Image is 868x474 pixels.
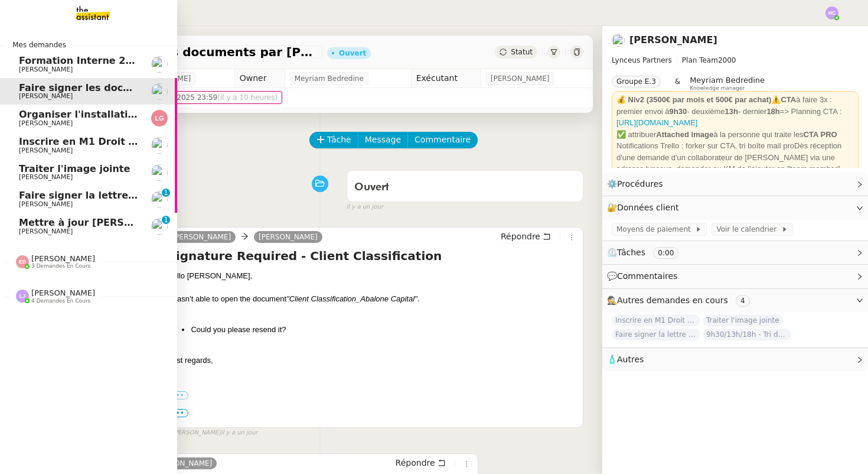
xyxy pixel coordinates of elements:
[167,409,188,417] span: •••
[690,76,765,91] app-user-label: Knowledge manager
[617,355,644,364] span: Autres
[602,348,868,371] div: 🧴Autres
[656,130,713,139] strong: Attached Image
[358,132,408,148] button: Message
[616,223,695,235] span: Moyens de paiement
[151,191,168,207] img: users%2FTDxDvmCjFdN3QFePFNGdQUcJcQk1%2Favatar%2F0cfb3a67-8790-4592-a9ec-92226c678442
[511,48,533,56] span: Statut
[167,391,188,400] label: •••
[31,254,95,263] span: [PERSON_NAME]
[617,248,645,257] span: Tâches
[19,82,275,93] span: Faire signer les documents par [PERSON_NAME]
[391,456,450,469] button: Répondre
[690,85,745,92] span: Knowledge manager
[365,133,401,147] span: Message
[804,130,837,139] strong: CTA PRO
[19,228,73,235] span: [PERSON_NAME]
[217,93,278,102] span: (il y a 10 heures)
[132,92,278,103] span: jeu. 21 août 2025 23:59
[690,76,765,85] span: Meyriam Bedredine
[617,203,679,212] span: Données client
[164,216,168,226] p: 1
[19,92,73,100] span: [PERSON_NAME]
[347,202,383,212] span: il y a un jour
[151,137,168,154] img: users%2FTDxDvmCjFdN3QFePFNGdQUcJcQk1%2Favatar%2F0cfb3a67-8790-4592-a9ec-92226c678442
[501,230,540,242] span: Répondre
[286,294,417,303] em: "Client Classification_Abalone Capital"
[607,248,688,257] span: ⏲️
[716,223,781,235] span: Voir le calendrier
[396,457,435,469] span: Répondre
[736,295,750,307] nz-tag: 4
[415,133,471,147] span: Commentaire
[491,73,550,85] span: [PERSON_NAME]
[612,56,672,64] span: Lynceus Partners
[825,7,838,20] img: svg
[607,177,668,191] span: ⚙️
[407,132,478,148] button: Commentaire
[167,355,578,366] div: Best regards,
[19,119,73,127] span: [PERSON_NAME]
[354,182,389,193] span: Ouvert
[162,189,170,197] nz-badge-sup: 1
[162,428,257,438] small: [PERSON_NAME]
[718,56,736,64] span: 2000
[151,164,168,181] img: users%2FTDxDvmCjFdN3QFePFNGdQUcJcQk1%2Favatar%2F0cfb3a67-8790-4592-a9ec-92226c678442
[725,107,738,116] strong: 13h
[612,314,700,326] span: Inscrire en M1 Droit des affaires
[149,458,217,469] a: [PERSON_NAME]
[162,216,170,224] nz-badge-sup: 1
[16,290,29,303] img: svg
[766,107,779,116] strong: 18h
[309,132,358,148] button: Tâche
[612,76,661,87] nz-tag: Groupe E.3
[607,201,684,215] span: 🔐
[19,163,130,174] span: Traiter l'image jointe
[327,133,351,147] span: Tâche
[191,324,578,336] li: Could you please resend it?
[612,34,625,47] img: users%2FTDxDvmCjFdN3QFePFNGdQUcJcQk1%2Favatar%2F0cfb3a67-8790-4592-a9ec-92226c678442
[607,355,644,364] span: 🧴
[653,247,678,259] nz-tag: 0:00
[616,94,854,129] div: ⚠️ à faire 3x : premier envoi à - deuxième - dernier => Planning CTA :
[616,140,854,175] div: Notifications Trello : forker sur CTA, tri boîte mail proDès réception d'une demande d'un collabo...
[167,248,578,264] h4: Signature Required - Client Classification
[19,147,73,154] span: [PERSON_NAME]
[617,179,663,189] span: Procédures
[602,241,868,264] div: ⏲️Tâches 0:00
[31,298,90,304] span: 4 demandes en cours
[167,270,578,282] div: Hello [PERSON_NAME],
[167,293,578,305] div: I wasn’t able to open the document .
[675,76,680,91] span: &
[19,109,198,120] span: Organiser l'installation de la fibre
[5,39,73,51] span: Mes demandes
[602,173,868,196] div: ⚙️Procédures
[19,136,191,147] span: Inscrire en M1 Droit des affaires
[167,413,578,424] div: -----
[781,95,796,104] strong: CTA
[167,232,236,242] a: [PERSON_NAME]
[19,200,73,208] span: [PERSON_NAME]
[602,289,868,312] div: 🕵️Autres demandes en cours 4
[31,288,95,297] span: [PERSON_NAME]
[607,296,755,305] span: 🕵️
[607,271,683,281] span: 💬
[19,217,321,228] span: Mettre à jour [PERSON_NAME] et envoyer les documents
[19,66,73,73] span: [PERSON_NAME]
[151,110,168,126] img: svg
[616,129,854,141] div: ✅ attribuer à la personne qui traite les
[16,255,29,268] img: svg
[61,46,318,58] span: Faire signer les documents par [PERSON_NAME]
[703,314,783,326] span: Traiter l'image jointe
[19,190,221,201] span: Faire signer la lettre de rémunération
[703,329,791,340] span: 9h30/13h/18h - Tri de la boite mail PRO - 15 août 2025
[682,56,718,64] span: Plan Team
[617,296,728,305] span: Autres demandes en cours
[254,232,322,242] a: [PERSON_NAME]
[151,218,168,235] img: users%2Fa6PbEmLwvGXylUqKytRPpDpAx153%2Favatar%2Ffanny.png
[234,69,285,88] td: Owner
[151,83,168,100] img: users%2FTDxDvmCjFdN3QFePFNGdQUcJcQk1%2Favatar%2F0cfb3a67-8790-4592-a9ec-92226c678442
[164,189,168,199] p: 1
[602,196,868,219] div: 🔐Données client
[295,73,364,85] span: Meyriam Bedredine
